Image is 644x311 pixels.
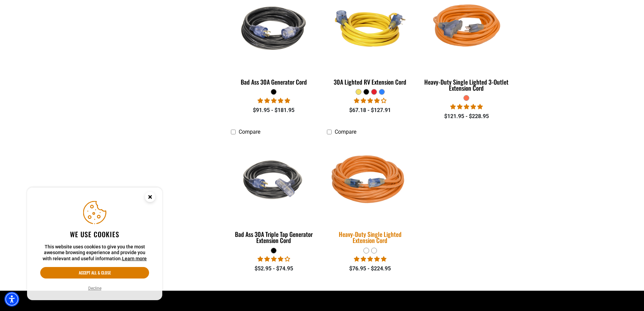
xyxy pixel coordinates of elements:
button: Accept all & close [40,267,149,279]
span: 5.00 stars [258,97,290,104]
aside: Cookie Consent [27,187,162,301]
span: Compare [335,129,356,135]
a: orange Heavy-Duty Single Lighted Extension Cord [327,138,413,247]
h2: We use cookies [40,230,149,239]
span: Compare [239,129,260,135]
img: orange [323,137,418,224]
div: $121.95 - $228.95 [423,112,509,120]
div: Heavy-Duty Single Lighted 3-Outlet Extension Cord [423,79,509,91]
a: This website uses cookies to give you the most awesome browsing experience and provide you with r... [122,256,147,261]
button: Decline [86,285,103,292]
span: 4.11 stars [354,97,386,104]
span: 5.00 stars [450,104,483,110]
div: Accessibility Menu [4,292,19,307]
span: 5.00 stars [354,256,386,262]
div: $76.95 - $224.95 [327,265,413,273]
button: Close this option [138,187,162,208]
p: This website uses cookies to give you the most awesome browsing experience and provide you with r... [40,244,149,262]
div: Heavy-Duty Single Lighted Extension Cord [327,231,413,243]
div: $91.95 - $181.95 [231,106,317,114]
div: Bad Ass 30A Generator Cord [231,79,317,85]
div: 30A Lighted RV Extension Cord [327,79,413,85]
a: black Bad Ass 30A Triple Tap Generator Extension Cord [231,138,317,247]
img: black [231,142,316,220]
div: $67.18 - $127.91 [327,106,413,114]
div: $52.95 - $74.95 [231,265,317,273]
span: 4.00 stars [258,256,290,262]
div: Bad Ass 30A Triple Tap Generator Extension Cord [231,231,317,243]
